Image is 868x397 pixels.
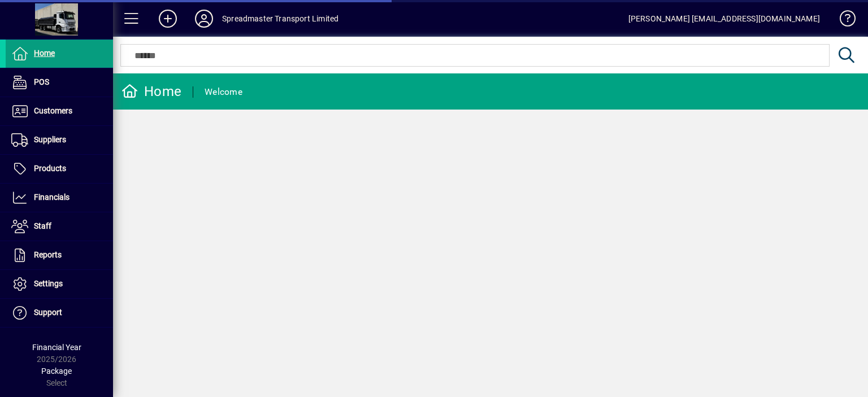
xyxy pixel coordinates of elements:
[222,10,338,28] div: Spreadmaster Transport Limited
[6,241,113,269] a: Reports
[628,10,820,28] div: [PERSON_NAME] [EMAIL_ADDRESS][DOMAIN_NAME]
[34,279,63,288] span: Settings
[6,155,113,183] a: Products
[6,270,113,298] a: Settings
[6,299,113,327] a: Support
[6,126,113,154] a: Suppliers
[121,82,181,101] div: Home
[6,184,113,212] a: Financials
[34,135,66,144] span: Suppliers
[34,77,49,86] span: POS
[34,193,70,202] span: Financials
[34,49,55,58] span: Home
[831,2,854,39] a: Knowledge Base
[186,8,222,29] button: Profile
[34,164,66,173] span: Products
[34,221,51,230] span: Staff
[150,8,186,29] button: Add
[205,83,242,101] div: Welcome
[34,250,62,259] span: Reports
[34,308,62,317] span: Support
[6,212,113,241] a: Staff
[6,97,113,125] a: Customers
[32,343,81,352] span: Financial Year
[34,106,72,115] span: Customers
[41,367,72,376] span: Package
[6,68,113,97] a: POS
